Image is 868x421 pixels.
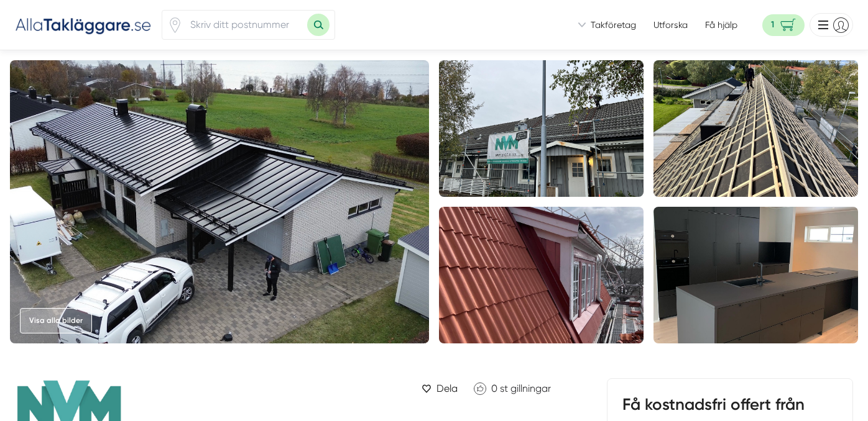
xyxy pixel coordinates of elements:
span: Dela [436,381,458,396]
img: Alla Takläggare [15,14,152,35]
img: Företagsbild på NVM Bygg & Tak AB – En takläggare i Jämtlands län [439,60,644,197]
img: Företagsbild på NVM Bygg & Tak AB – Ett takföretag i Lit [653,207,858,343]
img: Företagsbild på NVM Bygg & Tak AB – Ett takföretag i Lit [653,60,858,197]
input: Skriv ditt postnummer [183,11,307,39]
span: Få hjälp [705,19,737,31]
img: Bild på NVM Bygg & Tak AB – takläggare i Lit [10,60,429,343]
span: navigation-cart [762,14,805,36]
svg: Pin / Karta [167,17,183,33]
a: Dela [417,378,463,399]
a: Utforska [653,19,688,31]
a: Visa alla bilder [20,308,92,333]
img: Bild på NVM Bygg & Tak AB – takläggare i Jämtlands län [439,207,644,343]
span: st gillningar [500,383,551,394]
button: Sök med postnummer [307,14,330,36]
span: Klicka för att använda din position. [167,17,183,33]
span: 0 [491,383,497,394]
span: Takföretag [591,19,636,31]
a: Klicka för att gilla NVM Bygg & Tak AB [468,378,557,399]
